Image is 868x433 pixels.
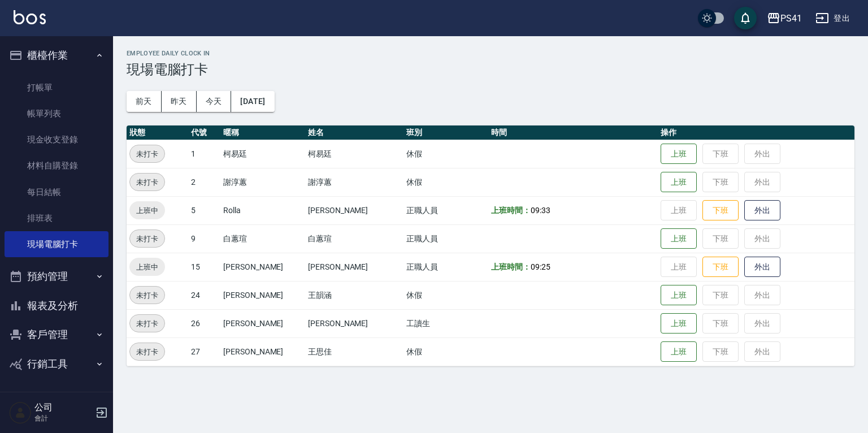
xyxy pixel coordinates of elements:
th: 班別 [403,125,488,140]
td: 15 [188,253,220,281]
th: 操作 [658,125,854,140]
td: 休假 [403,337,488,366]
td: 26 [188,309,220,337]
td: 休假 [403,140,488,168]
td: 正職人員 [403,224,488,253]
h2: Employee Daily Clock In [127,50,854,57]
span: 未打卡 [130,176,164,188]
span: 09:25 [531,262,550,271]
td: [PERSON_NAME] [305,309,403,337]
button: 上班 [661,341,697,362]
span: 未打卡 [130,346,164,358]
td: 9 [188,224,220,253]
td: [PERSON_NAME] [220,309,305,337]
button: 登出 [811,8,854,29]
td: 2 [188,168,220,196]
button: PS41 [762,7,806,30]
a: 排班表 [5,205,108,231]
td: 王韻涵 [305,281,403,309]
span: 未打卡 [130,148,164,160]
a: 打帳單 [5,75,108,101]
button: 上班 [661,228,697,249]
th: 姓名 [305,125,403,140]
a: 每日結帳 [5,179,108,205]
button: 上班 [661,313,697,334]
button: 上班 [661,285,697,306]
span: 未打卡 [130,233,164,245]
span: 上班中 [129,205,165,216]
td: [PERSON_NAME] [220,253,305,281]
td: 1 [188,140,220,168]
span: 上班中 [129,261,165,273]
td: 休假 [403,168,488,196]
button: 櫃檯作業 [5,41,108,70]
td: 柯易廷 [305,140,403,168]
img: Person [9,401,32,424]
th: 代號 [188,125,220,140]
td: 白蕙瑄 [305,224,403,253]
td: 謝淳蕙 [220,168,305,196]
button: [DATE] [231,91,274,112]
a: 帳單列表 [5,101,108,127]
button: 下班 [702,200,739,221]
td: [PERSON_NAME] [305,253,403,281]
button: 預約管理 [5,262,108,291]
td: 正職人員 [403,253,488,281]
td: 休假 [403,281,488,309]
td: 27 [188,337,220,366]
td: [PERSON_NAME] [220,281,305,309]
a: 現金收支登錄 [5,127,108,153]
button: 上班 [661,172,697,193]
button: 上班 [661,144,697,164]
td: 24 [188,281,220,309]
td: 5 [188,196,220,224]
td: 謝淳蕙 [305,168,403,196]
button: 外出 [744,257,780,278]
button: 外出 [744,200,780,221]
td: 白蕙瑄 [220,224,305,253]
button: save [734,7,757,29]
div: PS41 [780,11,802,25]
button: 昨天 [162,91,197,112]
td: [PERSON_NAME] [220,337,305,366]
span: 09:33 [531,206,550,215]
button: 今天 [197,91,232,112]
th: 暱稱 [220,125,305,140]
button: 下班 [702,257,739,278]
td: Rolla [220,196,305,224]
td: 工讀生 [403,309,488,337]
th: 狀態 [127,125,188,140]
a: 材料自購登錄 [5,153,108,179]
p: 會計 [34,413,92,423]
h3: 現場電腦打卡 [127,62,854,77]
a: 現場電腦打卡 [5,231,108,257]
h5: 公司 [34,402,92,413]
td: 柯易廷 [220,140,305,168]
b: 上班時間： [491,262,531,271]
span: 未打卡 [130,318,164,330]
td: 王思佳 [305,337,403,366]
th: 時間 [488,125,658,140]
td: 正職人員 [403,196,488,224]
b: 上班時間： [491,206,531,215]
button: 報表及分析 [5,291,108,321]
img: Logo [14,10,46,24]
button: 前天 [127,91,162,112]
td: [PERSON_NAME] [305,196,403,224]
button: 行銷工具 [5,349,108,379]
button: 客戶管理 [5,320,108,349]
span: 未打卡 [130,289,164,301]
